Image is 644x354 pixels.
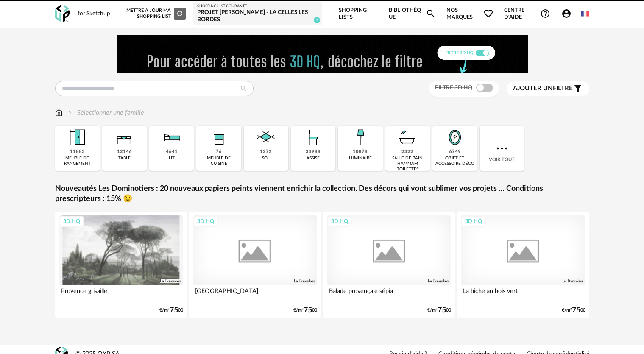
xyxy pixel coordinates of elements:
[193,285,318,302] div: [GEOGRAPHIC_DATA]
[55,5,70,22] img: OXP
[513,84,573,93] span: filtre
[166,149,178,155] div: 4641
[513,85,553,92] span: Ajouter un
[189,212,321,318] a: 3D HQ [GEOGRAPHIC_DATA] €/m²7500
[435,85,472,91] span: Filtre 3D HQ
[117,35,528,73] img: FILTRE%20HQ%20NEW_V1%20(4).gif
[443,126,466,149] img: Miroir.png
[254,126,277,149] img: Sol.png
[293,307,317,313] div: €/m² 00
[435,156,474,167] div: objet et accessoire déco
[170,307,178,313] span: 75
[438,307,446,313] span: 75
[449,149,461,155] div: 6749
[117,149,132,155] div: 12146
[581,9,589,18] img: fr
[323,212,455,318] a: 3D HQ Balade provençale sépia €/m²7500
[59,216,84,227] div: 3D HQ
[70,149,85,155] div: 11883
[216,149,222,155] div: 76
[401,149,413,155] div: 2322
[199,156,238,167] div: meuble de cuisine
[461,285,585,302] div: La biche au bois vert
[160,126,183,149] img: Literie.png
[67,108,144,118] div: Sélectionner une famille
[55,212,187,318] a: 3D HQ Provence grisaille €/m²7500
[118,156,131,161] div: table
[260,149,272,155] div: 1272
[388,156,427,172] div: salle de bain hammam toilettes
[197,4,318,24] a: Shopping List courante Projet [PERSON_NAME] - La celles les Bordes 9
[197,9,318,24] div: Projet [PERSON_NAME] - La celles les Bordes
[396,126,419,149] img: Salle%20de%20bain.png
[480,126,524,171] div: Voir tout
[461,216,486,227] div: 3D HQ
[307,156,320,161] div: assise
[561,8,575,19] span: Account Circle icon
[304,307,312,313] span: 75
[262,156,270,161] div: sol
[327,216,352,227] div: 3D HQ
[67,108,73,118] img: svg+xml;base64,PHN2ZyB3aWR0aD0iMTYiIGhlaWdodD0iMTYiIHZpZXdCb3g9IjAgMCAxNiAxNiIgZmlsbD0ibm9uZSIgeG...
[540,8,550,19] span: Help Circle Outline icon
[193,216,218,227] div: 3D HQ
[327,285,452,302] div: Balade provençale sépia
[314,17,320,23] span: 9
[457,212,589,318] a: 3D HQ La biche au bois vert €/m²7500
[197,4,318,9] div: Shopping List courante
[504,7,550,21] span: Centre d'aideHelp Circle Outline icon
[113,126,136,149] img: Table.png
[483,8,493,19] span: Heart Outline icon
[176,11,184,16] span: Refresh icon
[349,156,372,161] div: luminaire
[507,81,589,96] button: Ajouter unfiltre Filter icon
[494,141,510,156] img: more.7b13dc1.svg
[349,126,372,149] img: Luminaire.png
[573,84,583,94] span: Filter icon
[169,156,175,161] div: lit
[55,108,63,118] img: svg+xml;base64,PHN2ZyB3aWR0aD0iMTYiIGhlaWdodD0iMTciIHZpZXdCb3g9IjAgMCAxNiAxNyIgZmlsbD0ibm9uZSIgeG...
[562,307,585,313] div: €/m² 00
[427,307,451,313] div: €/m² 00
[55,184,589,204] a: Nouveautés Les Dominotiers : 20 nouveaux papiers peints viennent enrichir la collection. Des déco...
[125,8,186,20] div: Mettre à jour ma Shopping List
[426,8,436,19] span: Magnify icon
[353,149,368,155] div: 10878
[59,285,184,302] div: Provence grisaille
[159,307,183,313] div: €/m² 00
[302,126,325,149] img: Assise.png
[306,149,321,155] div: 33988
[561,8,572,19] span: Account Circle icon
[66,126,89,149] img: Meuble%20de%20rangement.png
[58,156,97,167] div: meuble de rangement
[78,10,110,18] div: for Sketchup
[207,126,230,149] img: Rangement.png
[572,307,580,313] span: 75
